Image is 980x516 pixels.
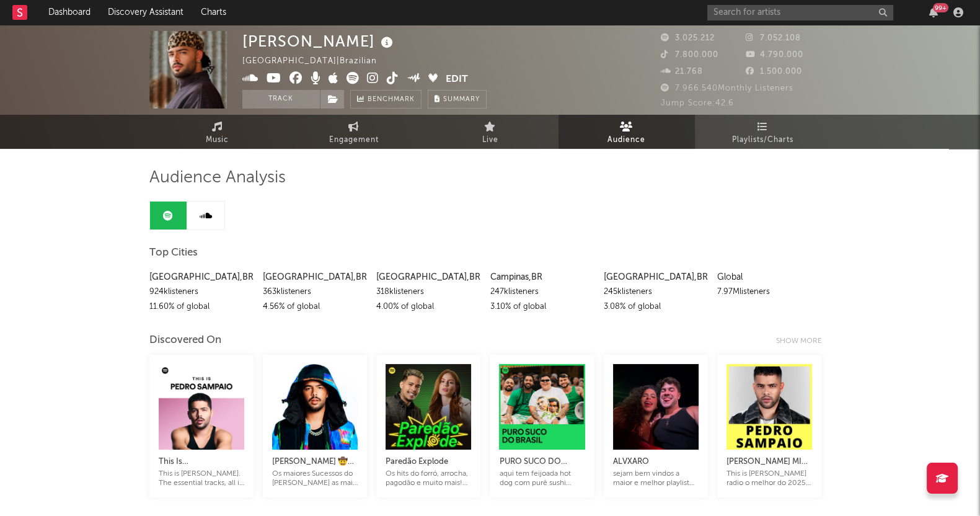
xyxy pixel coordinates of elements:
div: This is [PERSON_NAME] radio o melhor do 2025 pocpoc escada do predio anitta joga pra lua sentadao... [726,469,812,488]
div: 363k listeners [263,285,367,300]
a: Music [149,115,286,149]
span: Top Cities [149,246,198,260]
div: 3.08 % of global [604,300,708,314]
div: 7.97M listeners [717,285,821,300]
div: 3.10 % of global [490,300,594,314]
a: Audience [558,115,695,149]
span: 7.800.000 [661,51,718,59]
div: [GEOGRAPHIC_DATA] | Brazilian [242,54,391,69]
button: Summary [428,90,487,109]
span: Summary [443,96,480,103]
span: Audience [607,133,645,148]
span: 7.052.108 [746,34,801,42]
span: 7.966.540 Monthly Listeners [661,84,793,92]
span: Benchmark [368,92,415,107]
span: 4.790.000 [746,51,803,59]
div: Show more [776,334,831,349]
div: 245k listeners [604,285,708,300]
div: Paredão Explode [386,455,471,469]
div: This is [PERSON_NAME]. The essential tracks, all in one playlist. [159,469,244,488]
a: Live [422,115,558,149]
div: Os maiores Sucessos do [PERSON_NAME] as mais tocadas incluindo " BOTA UM FUNK" Ouça Agora....[PER... [272,469,358,488]
a: [PERSON_NAME] MIX🟡AS MELHORESThis is [PERSON_NAME] radio o melhor do 2025 pocpoc escada do predio... [726,442,812,488]
input: Search for artists [707,5,893,20]
span: Audience Analysis [149,171,286,185]
div: 4.00 % of global [376,300,480,314]
button: 99+ [929,7,938,17]
a: This Is [PERSON_NAME]This is [PERSON_NAME]. The essential tracks, all in one playlist. [159,442,244,488]
div: 318k listeners [376,285,480,300]
a: Engagement [286,115,422,149]
span: Engagement [329,133,379,148]
button: Track [242,90,320,109]
div: ALVXARO [613,455,699,469]
a: ALVXAROsejam bem vindos a maior e melhor playlist do Spotify: a playlist do Alvaro 🫶🏻 atualizada ... [613,442,699,488]
div: Os hits do forró, arrocha, pagodão e muito mais! Foto: [PERSON_NAME], [PERSON_NAME] [386,469,471,488]
div: 99 + [933,3,948,12]
div: 4.56 % of global [263,300,367,314]
a: Benchmark [350,90,422,109]
div: Campinas , BR [490,270,594,285]
div: 924k listeners [149,285,254,300]
span: 1.500.000 [746,68,802,76]
div: aqui tem feijoada hot dog com purê sushi moqueca açaí cm peixe frito mta coisa / Foto: Grupo Meno... [499,469,585,488]
div: [GEOGRAPHIC_DATA] , BR [376,270,480,285]
div: Discovered On [149,333,221,348]
div: [GEOGRAPHIC_DATA] , BR [263,270,367,285]
a: Paredão ExplodeOs hits do forró, arrocha, pagodão e muito mais! Foto: [PERSON_NAME], [PERSON_NAME] [386,442,471,488]
div: This Is [PERSON_NAME] [159,455,244,469]
div: 247k listeners [490,285,594,300]
div: [PERSON_NAME] 🤠2025 (Atualizada) [272,455,358,469]
span: Jump Score: 42.6 [661,99,734,107]
a: [PERSON_NAME] 🤠2025 (Atualizada)Os maiores Sucessos do [PERSON_NAME] as mais tocadas incluindo " ... [272,442,358,488]
div: Global [717,270,821,285]
a: Playlists/Charts [695,115,831,149]
div: PURO SUCO DO [GEOGRAPHIC_DATA] [499,455,585,469]
div: sejam bem vindos a maior e melhor playlist do Spotify: a playlist do Alvaro 🫶🏻 atualizada toda se... [613,469,699,488]
span: Playlists/Charts [732,133,793,148]
div: 11.60 % of global [149,300,254,314]
button: Edit [446,72,468,87]
span: Music [206,133,229,148]
div: [PERSON_NAME] MIX🟡AS MELHORES [726,455,812,469]
div: [PERSON_NAME] [242,31,396,51]
div: [GEOGRAPHIC_DATA] , BR [604,270,708,285]
span: Live [482,133,498,148]
span: 3.025.212 [661,34,715,42]
div: [GEOGRAPHIC_DATA] , BR [149,270,254,285]
span: 21.768 [661,68,703,76]
a: PURO SUCO DO [GEOGRAPHIC_DATA]aqui tem feijoada hot dog com purê sushi moqueca açaí cm peixe frit... [499,442,585,488]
